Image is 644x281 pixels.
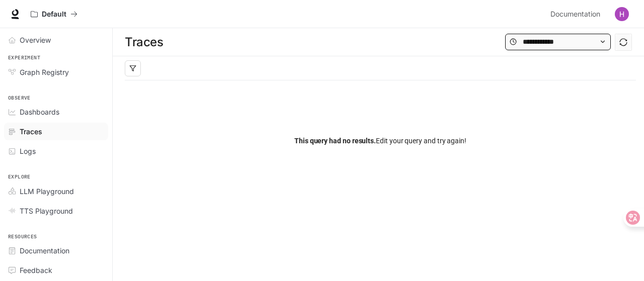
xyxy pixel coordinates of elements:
[20,186,74,197] span: LLM Playground
[4,31,108,49] a: Overview
[4,261,108,279] a: Feedback
[125,32,163,52] h1: Traces
[20,126,42,137] span: Traces
[619,38,627,46] span: sync
[4,142,108,160] a: Logs
[550,8,600,21] span: Documentation
[20,245,69,256] span: Documentation
[4,63,108,81] a: Graph Registry
[20,146,36,156] span: Logs
[4,123,108,140] a: Traces
[615,7,629,21] img: User avatar
[4,182,108,200] a: LLM Playground
[4,103,108,121] a: Dashboards
[42,10,66,19] p: Default
[294,135,466,146] span: Edit your query and try again!
[20,206,73,216] span: TTS Playground
[546,4,608,24] a: Documentation
[294,137,376,145] span: This query had no results.
[4,202,108,220] a: TTS Playground
[4,242,108,259] a: Documentation
[20,67,69,77] span: Graph Registry
[612,4,632,24] button: User avatar
[20,265,52,275] span: Feedback
[20,107,59,117] span: Dashboards
[26,4,82,24] button: All workspaces
[20,35,51,45] span: Overview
